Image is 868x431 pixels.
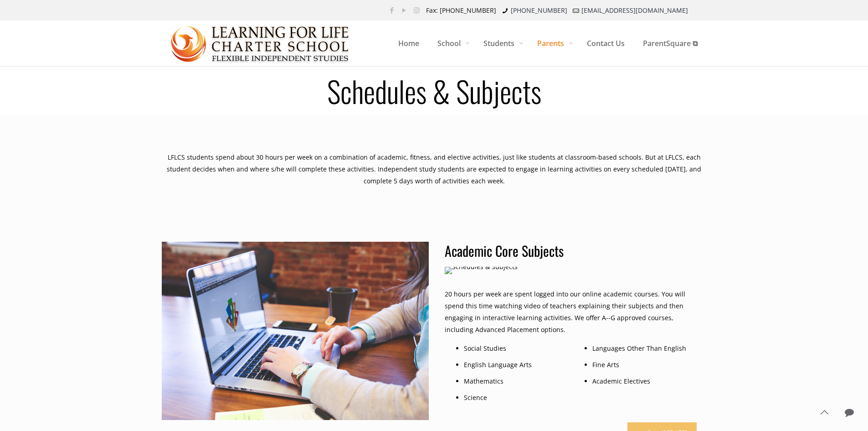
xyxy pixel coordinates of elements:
a: ParentSquare ⧉ [634,21,707,66]
h1: Schedules & Subjects [156,76,712,105]
a: YouTube icon [400,5,409,15]
li: Mathematics [464,375,567,387]
a: [EMAIL_ADDRESS][DOMAIN_NAME] [581,6,688,15]
a: Parents [528,21,578,66]
span: Students [474,30,528,57]
a: Instagram icon [412,5,421,15]
span: Contact Us [578,30,634,57]
li: Fine Arts [592,359,696,371]
li: English Language Arts [464,359,567,371]
a: Home [389,21,428,66]
a: Back to top icon [815,403,834,422]
span: School [428,30,474,57]
span: Home [389,30,428,57]
a: Students [474,21,528,66]
img: Schedules & Subjects [162,242,429,420]
span: ParentSquare ⧉ [634,30,707,57]
a: Contact Us [578,21,634,66]
li: Languages Other Than English [592,343,696,354]
a: Learning for Life Charter School [171,21,350,66]
li: Social Studies [464,343,567,354]
div: LFLCS students spend about 30 hours per week on a combination of academic, fitness, and elective ... [162,151,707,187]
p: 20 hours per week are spent logged into our online academic courses. You will spend this time wat... [445,288,701,336]
a: [PHONE_NUMBER] [511,6,567,15]
h3: Academic Core Subjects [445,242,701,260]
a: Facebook icon [387,5,397,15]
span: Parents [528,30,578,57]
img: Schedules & Subjects [171,21,350,67]
li: Science [464,392,567,404]
li: Academic Electives [592,375,696,387]
i: mail [572,6,581,15]
i: phone [501,6,510,15]
img: Schedules & Subjects [445,267,518,274]
a: School [428,21,474,66]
